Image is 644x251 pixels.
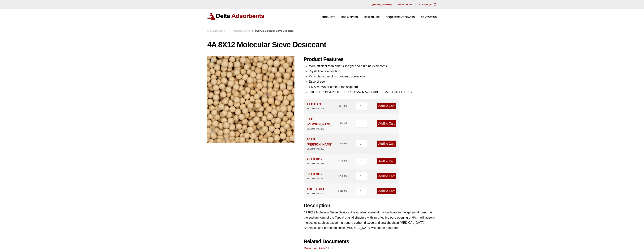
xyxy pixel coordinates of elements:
a: 4A Molecular Sieve [229,29,250,32]
span: SDS & SPECS [341,16,358,19]
bdi: 209.99 [338,175,347,177]
li: 330 LB DRUM & 2000 LB SUPER SACK AVAILABLE - CALL FOR PRICING [309,89,437,95]
span: How to Use [364,16,380,19]
span: [PHONE_NUMBER] [372,3,392,6]
div: 1 LB BAG [307,102,324,110]
div: 25 LB BOX [307,157,324,166]
div: 10 LB [PERSON_NAME] [307,137,339,151]
span: $ [338,160,339,163]
a: Add1to Cart [377,173,396,179]
a: Requirement Charts [380,16,415,19]
li: 1.5% wt. Water content (as shipped) [309,84,437,89]
li: Particularly useful in cryogenic operations [309,74,437,79]
span: : [252,29,253,32]
span: $ [339,142,341,145]
span: 4A 8X12 Molecular Sieve Desiccant [255,29,294,32]
span: 1 [384,122,385,125]
span: 1 [384,160,385,163]
bdi: 44.99 [339,122,347,125]
span: 1 [384,189,385,193]
bdi: 410.99 [338,189,347,192]
a: How to Use [358,16,380,19]
span: Contact Us [421,16,437,19]
a: My Cart (0) [419,3,431,6]
bdi: 65.99 [339,142,347,145]
a: Add1to Cart [377,120,396,127]
a: Add1to Cart [377,103,396,109]
span: My account [398,3,412,6]
a: [PHONE_NUMBER] [369,3,395,6]
a: Add1to Cart [377,158,396,164]
p: 4A 8X12 Molecular Sieve Desiccant is an alkali metal alumino-silicate in the spherical form. It i... [304,210,437,231]
bdi: 24.99 [339,105,347,107]
span: 🔍 [210,60,215,64]
div: SKU: MS4A81210 [307,147,339,151]
span: $ [339,122,341,125]
a: Molecular Sieve [207,29,225,32]
span: 0 [430,3,431,6]
a: My account [395,3,415,6]
span: $ [339,105,341,107]
div: Toggle Modal Content [434,3,437,6]
a: Molecular Sieve SDS [304,247,333,250]
a: Contact Us [415,16,437,19]
div: SKU: MS4A81201 [307,107,324,110]
h2: Product Features [304,56,437,63]
a: View full-screen image gallery [207,56,218,67]
span: Products [322,16,335,19]
span: $ [338,175,339,177]
div: SKU: MS4A81205 [307,127,339,131]
span: 1 [384,175,385,178]
a: Products [316,16,335,19]
h1: 4A 8X12 Molecular Sieve Desiccant [207,41,437,49]
span: Requirement Charts [386,16,415,19]
a: Add1to Cart [377,188,396,194]
li: More efficient than older silica gel and alumina desiccants [309,64,437,69]
span: : [227,29,227,32]
div: SKU: MS4A81250 [307,177,324,180]
li: Ease of use [309,79,437,84]
div: 100 LB BOX [307,187,325,195]
div: SKU: MS4A812100 [307,192,325,195]
span: $ [338,189,339,192]
img: Delta Adsorbents [207,12,265,20]
bdi: 125.99 [338,160,347,163]
a: Add1to Cart [377,141,396,147]
a: SDS & SPECS [335,16,358,19]
span: 1 [384,142,385,145]
h2: Description [304,203,437,209]
span: 1 [384,104,385,108]
div: 50 LB BOX [307,172,324,180]
div: SKU: MS4A81225 [307,162,324,166]
div: 5 LB [PERSON_NAME] [307,117,339,130]
li: Crystalline composition [309,69,437,74]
